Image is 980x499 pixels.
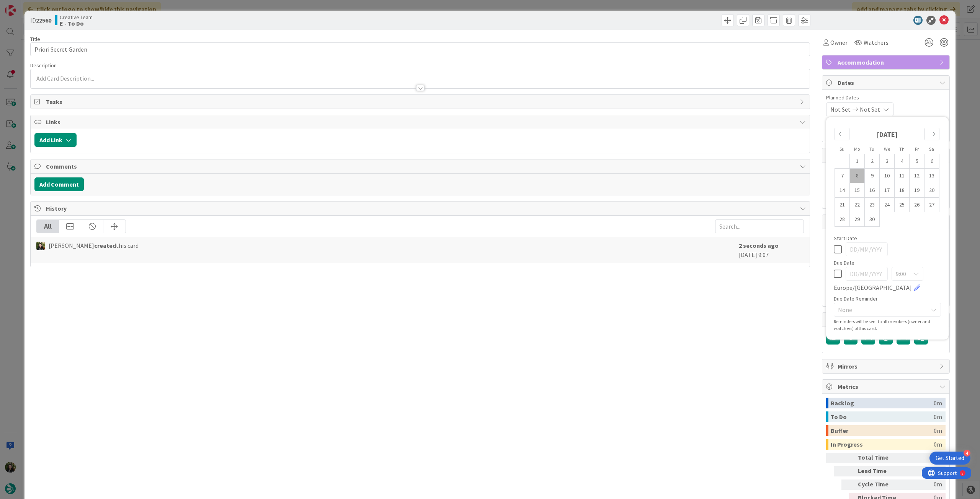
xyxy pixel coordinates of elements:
td: Choose Monday, 08/Sep/2025 12:00 as your check-in date. It’s available. [850,169,865,183]
small: Mo [854,146,860,152]
div: [DATE] 9:07 [739,241,804,259]
td: Choose Thursday, 18/Sep/2025 12:00 as your check-in date. It’s available. [895,183,910,198]
span: Start Date [834,236,857,241]
td: Choose Wednesday, 10/Sep/2025 12:00 as your check-in date. It’s available. [880,169,895,183]
div: To Do [831,411,934,422]
td: Choose Sunday, 07/Sep/2025 12:00 as your check-in date. It’s available. [835,169,850,183]
div: Lead Time [858,466,900,476]
b: E - To Do [60,20,93,26]
td: Choose Sunday, 21/Sep/2025 12:00 as your check-in date. It’s available. [835,198,850,212]
td: Choose Friday, 12/Sep/2025 12:00 as your check-in date. It’s available. [910,169,924,183]
span: [PERSON_NAME] this card [49,241,139,250]
td: Choose Friday, 26/Sep/2025 12:00 as your check-in date. It’s available. [910,198,924,212]
td: Choose Saturday, 27/Sep/2025 12:00 as your check-in date. It’s available. [924,198,939,212]
div: Move backward to switch to the previous month. [835,128,849,140]
td: Choose Sunday, 28/Sep/2025 12:00 as your check-in date. It’s available. [835,212,850,227]
span: Description [30,62,57,69]
span: Watchers [864,38,889,47]
td: Choose Sunday, 14/Sep/2025 12:00 as your check-in date. It’s available. [835,183,850,198]
input: type card name here... [30,42,810,56]
small: Sa [929,146,934,152]
div: Move forward to switch to the next month. [924,128,939,140]
span: 9:00 [896,268,906,279]
span: Due Date [834,260,854,265]
td: Choose Monday, 22/Sep/2025 12:00 as your check-in date. It’s available. [850,198,865,212]
span: Comments [46,162,796,171]
div: All [37,220,59,233]
div: Backlog [831,398,934,408]
small: We [884,146,890,152]
strong: [DATE] [877,130,898,139]
button: Add Comment [34,177,84,191]
b: 22560 [36,16,51,24]
span: Accommodation [838,58,936,67]
div: 4 [964,450,970,457]
td: Choose Tuesday, 30/Sep/2025 12:00 as your check-in date. It’s available. [865,212,880,227]
input: DD/MM/YYYY [846,242,888,256]
span: Owner [830,38,848,47]
span: Mirrors [838,362,936,371]
span: Links [46,117,796,127]
span: Planned Dates [826,94,946,102]
td: Choose Wednesday, 17/Sep/2025 12:00 as your check-in date. It’s available. [880,183,895,198]
span: Dates [838,78,936,87]
div: Open Get Started checklist, remaining modules: 4 [929,452,970,465]
td: Choose Thursday, 11/Sep/2025 12:00 as your check-in date. It’s available. [895,169,910,183]
input: DD/MM/YYYY [846,267,888,281]
div: 0m [934,425,942,436]
small: Th [899,146,905,152]
td: Choose Wednesday, 24/Sep/2025 12:00 as your check-in date. It’s available. [880,198,895,212]
input: Search... [715,219,804,233]
td: Choose Friday, 05/Sep/2025 12:00 as your check-in date. It’s available. [910,154,924,169]
td: Choose Tuesday, 16/Sep/2025 12:00 as your check-in date. It’s available. [865,183,880,198]
td: Choose Monday, 15/Sep/2025 12:00 as your check-in date. It’s available. [850,183,865,198]
div: 5 [40,3,42,9]
div: 0m [903,466,942,476]
div: Get Started [936,454,964,462]
span: Not Set [860,105,880,114]
div: 0m [903,453,942,463]
td: Choose Monday, 01/Sep/2025 12:00 as your check-in date. It’s available. [850,154,865,169]
span: Europe/[GEOGRAPHIC_DATA] [834,283,912,292]
span: Metrics [838,382,936,391]
div: 0m [903,479,942,490]
span: Due Date Reminder [834,296,878,301]
span: Support [16,1,35,10]
td: Choose Saturday, 06/Sep/2025 12:00 as your check-in date. It’s available. [924,154,939,169]
div: 0m [934,398,942,408]
b: created [94,242,116,249]
td: Choose Tuesday, 23/Sep/2025 12:00 as your check-in date. It’s available. [865,198,880,212]
small: Fr [915,146,919,152]
b: 2 seconds ago [739,242,779,249]
td: Choose Tuesday, 09/Sep/2025 12:00 as your check-in date. It’s available. [865,169,880,183]
div: Cycle Time [858,479,900,490]
small: Tu [869,146,874,152]
td: Choose Saturday, 20/Sep/2025 12:00 as your check-in date. It’s available. [924,183,939,198]
td: Choose Tuesday, 02/Sep/2025 12:00 as your check-in date. It’s available. [865,154,880,169]
td: Choose Wednesday, 03/Sep/2025 12:00 as your check-in date. It’s available. [880,154,895,169]
td: Choose Saturday, 13/Sep/2025 12:00 as your check-in date. It’s available. [924,169,939,183]
span: None [838,304,924,315]
span: ID [30,16,51,25]
div: Buffer [831,425,934,436]
td: Choose Friday, 19/Sep/2025 12:00 as your check-in date. It’s available. [910,183,924,198]
td: Choose Monday, 29/Sep/2025 12:00 as your check-in date. It’s available. [850,212,865,227]
button: Add Link [34,133,77,147]
div: Calendar [826,121,948,236]
small: Su [840,146,844,152]
span: History [46,204,796,213]
span: Creative Team [60,14,93,20]
td: Choose Thursday, 04/Sep/2025 12:00 as your check-in date. It’s available. [895,154,910,169]
div: Reminders will be sent to all members (owner and watchers) of this card. [834,318,941,332]
label: Title [30,36,40,42]
div: 0m [934,439,942,450]
img: BC [36,242,45,250]
td: Choose Thursday, 25/Sep/2025 12:00 as your check-in date. It’s available. [895,198,910,212]
div: In Progress [831,439,934,450]
span: Tasks [46,97,796,106]
div: Total Time [858,453,900,463]
div: 0m [934,411,942,422]
span: Not Set [830,105,851,114]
